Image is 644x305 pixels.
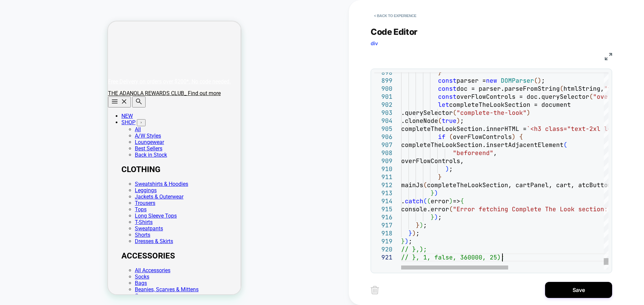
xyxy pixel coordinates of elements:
span: } [431,189,434,197]
div: 916 [374,213,392,221]
span: ( [563,141,567,149]
span: ( [423,197,427,205]
span: ) [527,109,530,117]
div: 914 [374,197,392,205]
div: 912 [374,181,392,189]
span: const [438,85,457,92]
span: const [438,93,457,100]
img: fullscreen [605,53,612,60]
span: completeTheLookSection = document [449,101,571,108]
span: new [486,77,497,84]
span: ) [538,77,541,84]
span: { [519,133,523,141]
a: Long Sleeve Tops [27,191,69,198]
a: All Accessories [27,246,62,252]
span: parser = [457,77,486,84]
span: if [438,133,445,141]
span: htmlString, [563,85,604,92]
span: . [401,197,405,205]
span: // }, 1, false, 360000, 25); [401,253,504,261]
a: Dresses & Skirts [27,217,65,223]
div: 915 [374,205,392,213]
span: ) [457,117,460,125]
span: ( [427,197,431,205]
span: ) [412,229,416,237]
a: Bags [27,258,39,265]
a: T-Shirts [27,198,45,204]
div: 911 [374,173,392,181]
span: } [409,229,412,237]
span: // },); [401,245,427,253]
span: error [431,197,449,205]
span: ) [405,237,409,245]
span: => [453,197,460,205]
button: Save [545,282,612,298]
img: delete [371,286,379,294]
span: mainJs [401,181,423,189]
span: let [438,101,449,108]
span: completeTheLookSection.insertAdjacentElement [401,141,563,149]
span: } [438,173,442,181]
span: DOMParser [501,77,534,84]
div: 906 [374,133,392,141]
span: ; [449,165,453,173]
span: ( [560,85,563,92]
a: Loungewear [27,118,56,124]
span: "complete-the-look" [457,109,527,117]
span: catch [405,197,423,205]
div: 905 [374,125,392,133]
span: "beforeend" [453,149,493,157]
button: < Back to experience [371,10,420,21]
div: 907 [374,141,392,149]
span: ( [534,77,538,84]
span: "Error fetching Complete The Look section:" [453,205,611,213]
span: ; [460,117,464,125]
span: ) [445,165,449,173]
span: true [442,117,457,125]
span: .querySelector [401,109,453,117]
a: Tops [27,185,39,191]
span: ) [512,133,516,141]
a: Best Sellers [27,124,54,130]
span: ; [438,213,442,221]
span: overFlowControls [453,133,512,141]
span: div [371,40,378,47]
span: ; [423,221,427,229]
a: Beanies, Scarves & Mittens [27,265,91,271]
span: .cloneNode [401,117,438,125]
span: , [493,149,497,157]
span: completeTheLookSection, cartPanel, cart, atcButton [427,181,611,189]
span: completeTheLookSection.innerHTML = [401,125,527,133]
div: 920 [374,245,392,253]
span: ; [416,229,420,237]
div: 899 [374,77,392,85]
a: Sweatshirts & Hoodies [27,159,80,166]
a: Sweatpants [27,204,55,210]
h2: CLOTHING [13,143,133,153]
span: } [416,221,420,229]
span: ( [453,109,457,117]
span: const [438,77,457,84]
span: Code Editor [371,27,418,37]
h2: ACCESSORIES [13,230,133,239]
span: ; [409,237,412,245]
div: 904 [374,117,392,125]
span: ( [589,93,593,100]
a: Shorts [27,210,42,217]
a: Jackets & Outerwear [27,172,75,178]
div: 910 [374,165,392,173]
span: ( [423,181,427,189]
a: A/W Styles [27,111,53,118]
a: Socks [27,252,41,258]
span: ) [449,197,453,205]
div: 917 [374,221,392,229]
div: 901 [374,93,392,101]
span: console.error [401,205,449,213]
div: 903 [374,109,392,117]
div: 902 [374,101,392,109]
span: ) [434,189,438,197]
a: Leggings [27,166,49,172]
div: 908 [374,149,392,157]
span: overFlowControls, [401,157,464,165]
a: Caps [27,271,39,278]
